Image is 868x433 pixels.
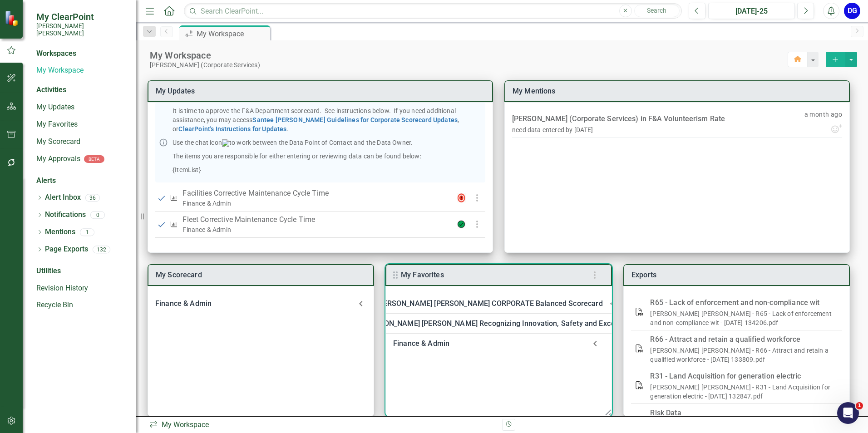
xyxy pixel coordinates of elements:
[182,199,439,208] div: Finance & Admin
[45,210,86,220] a: Notifications
[711,6,792,17] div: [DATE]-25
[45,192,81,203] a: Alert Inbox
[182,214,439,225] p: Fleet Corrective Maintenance Cycle Time
[173,152,482,161] p: The items you are responsible for either entering or reviewing data can be found below:
[401,271,444,279] a: My Favorites
[36,176,127,186] div: Alerts
[184,3,682,19] input: Search ClearPoint...
[36,85,127,95] div: Activities
[512,125,593,134] div: need data entered by [DATE]
[182,225,439,234] div: Finance & Admin
[36,49,76,59] div: Workspaces
[148,294,374,314] div: Finance & Admin
[650,407,835,419] div: Risk Data
[156,87,195,95] a: My Updates
[93,246,110,253] div: 132
[84,155,104,163] div: BETA
[150,61,788,69] div: [PERSON_NAME] (Corporate Services)
[173,165,482,174] p: {ItemList}
[650,296,835,309] div: R65 - Lack of enforcement and non-compliance wit
[36,154,80,164] a: My Approvals
[36,266,127,276] div: Utilities
[393,337,586,350] div: Finance & Admin
[252,116,458,123] a: Santee [PERSON_NAME] Guidelines for Corporate Scorecard Updates
[826,52,857,67] div: split button
[512,113,725,125] div: [PERSON_NAME] (Corporate Services) in
[182,188,439,199] p: Facilities Corrective Maintenance Cycle Time
[844,3,860,19] button: DG
[36,300,127,310] a: Recycle Bin
[376,297,602,310] div: [PERSON_NAME] [PERSON_NAME] CORPORATE Balanced Scorecard
[150,49,788,61] div: My Workspace
[650,347,829,363] a: [PERSON_NAME] [PERSON_NAME] - R66 - Attract and retain a qualified workforce - [DATE] 133809.pdf
[650,384,830,400] a: [PERSON_NAME] [PERSON_NAME] - R31 - Land Acquisition for generation electric - [DATE] 132847.pdf
[648,114,725,123] a: F&A Volunteerism Rate
[36,119,127,130] a: My Favorites
[178,125,286,133] a: ClearPoint's Instructions for Updates
[345,317,635,330] div: RISE: [PERSON_NAME] [PERSON_NAME] Recognizing Innovation, Safety and Excellence
[837,402,859,424] iframe: Intercom live chat
[386,314,612,334] div: RISE: [PERSON_NAME] [PERSON_NAME] Recognizing Innovation, Safety and Excellence
[45,227,75,237] a: Mentions
[856,402,863,409] span: 1
[45,244,88,255] a: Page Exports
[513,87,556,95] a: My Mentions
[85,194,100,202] div: 36
[650,370,835,383] div: R31 - Land Acquisition for generation electric
[173,106,482,133] p: It is time to approve the F&A Department scorecard. See instructions below. If you need additiona...
[156,271,202,279] a: My Scorecard
[36,65,127,76] a: My Workspace
[845,52,857,67] button: select merge strategy
[650,333,835,346] div: R66 - Attract and retain a qualified workforce
[634,5,680,17] button: Search
[197,28,268,39] div: My Workspace
[155,297,355,310] div: Finance & Admin
[36,102,127,113] a: My Updates
[36,11,127,22] span: My ClearPoint
[149,420,495,430] div: My Workspace
[650,310,831,326] a: [PERSON_NAME] [PERSON_NAME] - R65 - Lack of enforcement and non-compliance wit - [DATE] 134206.pdf
[631,271,656,279] a: Exports
[36,283,127,294] a: Revision History
[90,211,105,219] div: 0
[36,137,127,147] a: My Scorecard
[826,52,845,67] button: select merge strategy
[36,22,127,37] small: [PERSON_NAME] [PERSON_NAME]
[386,334,612,354] div: Finance & Admin
[5,10,20,26] img: ClearPoint Strategy
[173,138,482,147] p: Use the chat icon to work between the Data Point of Contact and the Data Owner.
[647,7,666,14] span: Search
[804,110,842,123] p: a month ago
[80,228,94,236] div: 1
[708,3,795,19] button: [DATE]-25
[386,294,612,314] div: [PERSON_NAME] [PERSON_NAME] CORPORATE Balanced Scorecard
